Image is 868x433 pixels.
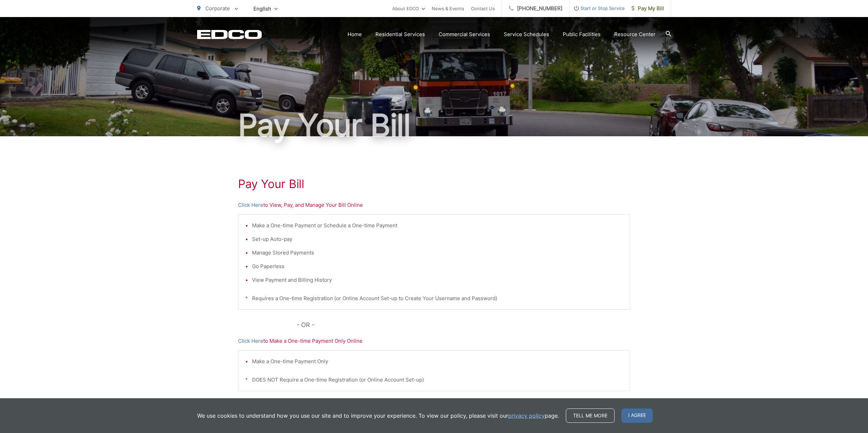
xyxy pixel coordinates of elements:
[252,262,623,270] li: Go Paperless
[632,4,664,13] span: Pay My Bill
[248,3,283,15] span: English
[252,357,623,366] li: Make a One-time Payment Only
[471,4,495,13] a: Contact Us
[348,30,362,38] a: Home
[205,5,230,12] span: Corporate
[252,276,623,284] li: View Payment and Billing History
[197,30,262,39] a: EDCD logo. Return to the homepage.
[245,294,623,303] p: * Requires a One-time Registration (or Online Account Set-up to Create Your Username and Password)
[238,337,263,345] a: Click Here
[621,408,653,423] span: I agree
[376,30,425,38] a: Residential Services
[432,4,464,13] a: News & Events
[297,320,630,330] p: - OR -
[238,337,630,345] p: to Make a One-time Payment Only Online
[245,376,623,384] p: * DOES NOT Require a One-time Registration (or Online Account Set-up)
[197,412,559,420] p: We use cookies to understand how you use our site and to improve your experience. To view our pol...
[392,4,425,13] a: About EDCO
[566,408,615,423] a: Tell me more
[238,201,263,209] a: Click Here
[252,235,623,243] li: Set-up Auto-pay
[238,201,630,209] p: to View, Pay, and Manage Your Bill Online
[252,221,623,230] li: Make a One-time Payment or Schedule a One-time Payment
[614,30,656,38] a: Resource Center
[197,108,671,142] h1: Pay Your Bill
[563,30,601,38] a: Public Facilities
[439,30,490,38] a: Commercial Services
[508,412,545,420] a: privacy policy
[252,249,623,257] li: Manage Stored Payments
[504,30,549,38] a: Service Schedules
[238,177,630,191] h1: Pay Your Bill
